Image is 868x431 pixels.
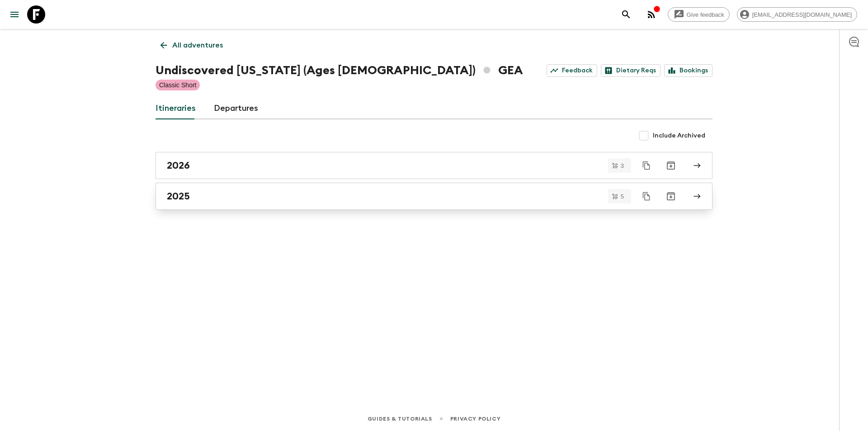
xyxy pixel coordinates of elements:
[214,98,258,119] a: Departures
[662,156,680,175] button: Archive
[156,36,228,54] a: All adventures
[615,163,629,169] span: 3
[664,64,712,77] a: Bookings
[737,7,857,22] div: [EMAIL_ADDRESS][DOMAIN_NAME]
[156,183,712,210] a: 2025
[167,160,190,171] h2: 2026
[662,187,680,205] button: Archive
[156,62,523,80] h1: Undiscovered [US_STATE] (Ages [DEMOGRAPHIC_DATA]) GEA
[547,64,597,77] a: Feedback
[156,152,712,179] a: 2026
[601,64,660,77] a: Dietary Reqs
[450,414,500,424] a: Privacy Policy
[156,98,196,119] a: Itineraries
[368,414,432,424] a: Guides & Tutorials
[5,5,24,24] button: menu
[159,81,196,90] p: Classic Short
[638,188,655,204] button: Duplicate
[668,7,730,22] a: Give feedback
[638,157,655,174] button: Duplicate
[682,11,729,18] span: Give feedback
[617,5,635,24] button: search adventures
[167,190,190,202] h2: 2025
[615,194,629,199] span: 5
[653,131,705,140] span: Include Archived
[747,11,857,18] span: [EMAIL_ADDRESS][DOMAIN_NAME]
[172,40,223,51] p: All adventures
